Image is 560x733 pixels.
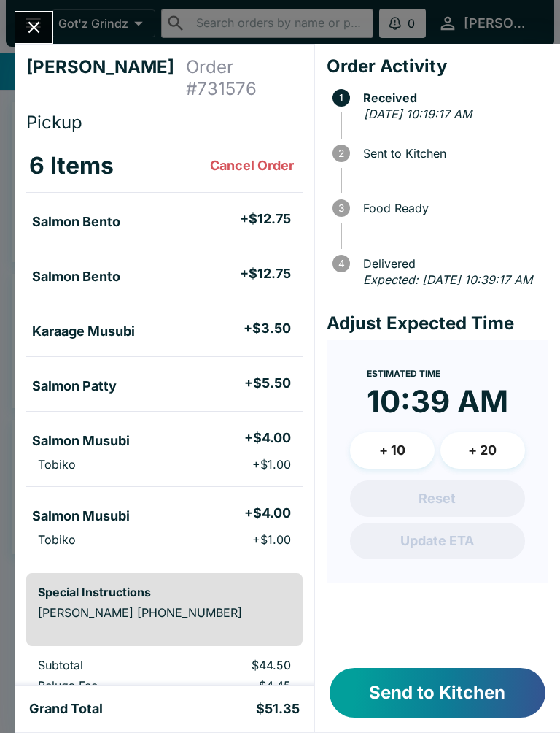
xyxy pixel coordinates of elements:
span: Food Ready [356,202,548,215]
h5: Salmon Patty [32,377,117,395]
button: Send to Kitchen [330,668,545,718]
h5: + $5.50 [244,375,291,392]
h5: $51.35 [256,700,300,718]
span: Sent to Kitchen [356,147,548,160]
text: 3 [338,202,344,214]
h4: Adjust Expected Time [327,312,548,334]
h4: Order Activity [327,55,548,77]
button: Close [15,12,52,43]
h5: Salmon Musubi [32,507,130,525]
h5: + $4.00 [244,504,291,522]
h5: + $12.75 [240,210,291,228]
h5: + $3.50 [244,320,291,337]
button: + 10 [350,432,435,469]
h6: Special Instructions [38,585,291,599]
h4: [PERSON_NAME] [26,56,186,100]
p: Beluga Fee [38,678,170,693]
h5: + $12.75 [240,265,291,283]
text: 4 [338,258,344,269]
h5: Salmon Bento [32,268,120,285]
h5: Karaage Musubi [32,323,135,340]
text: 2 [338,147,344,159]
em: [DATE] 10:19:17 AM [364,107,472,121]
p: + $1.00 [252,457,291,472]
p: $44.50 [193,658,290,672]
h5: Grand Total [29,700,103,718]
span: Estimated Time [367,368,440,379]
h5: Salmon Musubi [32,432,130,450]
p: + $1.00 [252,532,291,547]
p: Tobiko [38,532,76,547]
span: Pickup [26,112,82,133]
button: Cancel Order [204,151,300,180]
text: 1 [339,92,343,104]
p: Tobiko [38,457,76,472]
time: 10:39 AM [367,383,508,421]
span: Received [356,91,548,104]
p: [PERSON_NAME] [PHONE_NUMBER] [38,605,291,620]
span: Delivered [356,257,548,270]
em: Expected: [DATE] 10:39:17 AM [363,272,532,287]
p: Subtotal [38,658,170,672]
table: orders table [26,139,303,561]
h3: 6 Items [29,151,114,180]
h5: + $4.00 [244,429,291,447]
h5: Salmon Bento [32,213,120,231]
p: $4.45 [193,678,290,693]
button: + 20 [440,432,525,469]
h4: Order # 731576 [186,56,303,100]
